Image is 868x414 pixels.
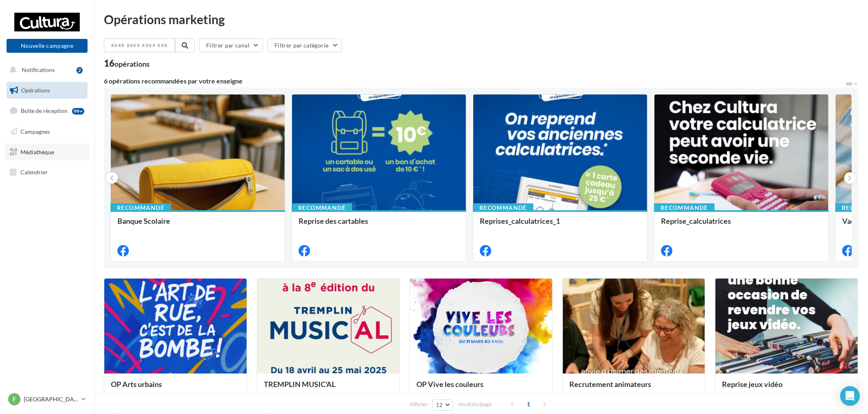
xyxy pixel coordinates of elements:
span: F [13,395,16,403]
a: Opérations [5,82,89,99]
button: Nouvelle campagne [7,39,88,53]
div: Recommandé [654,203,715,212]
a: F [GEOGRAPHIC_DATA] [7,391,88,407]
a: Calendrier [5,164,89,181]
a: Campagnes [5,123,89,140]
div: 99+ [72,108,84,115]
span: Boîte de réception [21,107,67,114]
div: opérations [115,60,150,67]
span: résultats/page [458,400,492,408]
span: Calendrier [20,169,48,175]
div: Reprise jeux vidéo [722,380,851,396]
button: Filtrer par catégorie [268,38,342,52]
div: Reprises_calculatrices_1 [480,217,641,233]
div: Open Intercom Messenger [840,386,860,406]
button: Notifications 2 [5,61,86,79]
div: Reprise des cartables [299,217,459,233]
div: Banque Scolaire [117,217,278,233]
div: 16 [104,59,150,68]
span: 12 [436,402,443,408]
p: [GEOGRAPHIC_DATA] [24,395,78,403]
div: TREMPLIN MUSIC'AL [264,380,393,396]
span: Notifications [22,66,55,73]
div: Recommandé [473,203,533,212]
div: OP Vive les couleurs [416,380,546,396]
div: Reprise_calculatrices [661,217,822,233]
a: Médiathèque [5,144,89,161]
div: Opérations marketing [104,13,858,25]
button: 12 [432,399,453,411]
div: Recrutement animateurs [569,380,699,396]
div: 6 opérations recommandées par votre enseigne [104,78,845,84]
span: Médiathèque [20,148,54,155]
span: 1 [522,398,535,411]
div: Recommandé [110,203,171,212]
button: Filtrer par canal [199,38,263,52]
span: Opérations [21,87,50,94]
div: Recommandé [292,203,352,212]
div: OP Arts urbains [111,380,240,396]
div: 2 [76,67,83,74]
a: Boîte de réception99+ [5,102,89,119]
span: Campagnes [20,128,50,135]
span: Afficher [409,400,428,408]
